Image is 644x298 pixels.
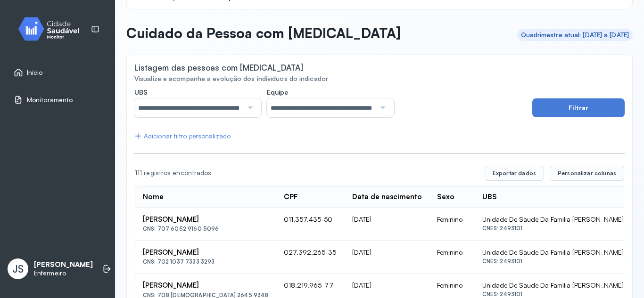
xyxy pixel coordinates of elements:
[437,193,454,201] div: Sexo
[27,96,73,104] span: Monitoramento
[482,193,497,201] div: UBS
[134,88,148,97] span: UBS
[143,258,269,265] div: CNS: 702 1037 7333 3293
[482,258,624,265] div: CNES: 2493101
[267,88,288,97] span: Equipe
[482,281,624,290] div: Unidade De Saude Da Familia [PERSON_NAME]
[135,169,477,177] div: 111 registros encontrados
[485,166,544,181] button: Exportar dados
[550,166,624,181] button: Personalizar colunas
[143,281,269,290] div: [PERSON_NAME]
[14,68,101,77] a: Início
[143,226,269,232] div: CNS: 707 6052 9160 5096
[482,215,624,224] div: Unidade De Saude Da Familia [PERSON_NAME]
[345,241,429,274] td: [DATE]
[143,248,269,257] div: [PERSON_NAME]
[134,75,625,83] div: Visualize e acompanhe a evolução dos indivíduos do indicador
[352,193,422,201] div: Data de nascimento
[134,63,303,72] div: Listagem das pessoas com [MEDICAL_DATA]
[482,291,624,298] div: CNES: 2493101
[34,269,93,277] p: Enfermeiro
[10,15,95,43] img: monitor.svg
[429,241,475,274] td: Feminino
[276,241,345,274] td: 027.392.265-35
[482,248,624,257] div: Unidade De Saude Da Familia [PERSON_NAME]
[143,193,164,201] div: Nome
[14,95,101,105] a: Monitoramento
[276,208,345,241] td: 011.357.435-50
[143,215,269,224] div: [PERSON_NAME]
[34,260,93,269] p: [PERSON_NAME]
[521,31,629,39] div: Quadrimestre atual: [DATE] a [DATE]
[345,208,429,241] td: [DATE]
[482,225,624,232] div: CNES: 2493101
[429,208,475,241] td: Feminino
[27,69,43,77] span: Início
[12,263,24,275] span: JS
[284,193,298,201] div: CPF
[558,169,616,177] span: Personalizar colunas
[532,98,625,117] button: Filtrar
[134,132,231,140] div: Adicionar filtro personalizado
[126,24,401,41] p: Cuidado da Pessoa com [MEDICAL_DATA]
